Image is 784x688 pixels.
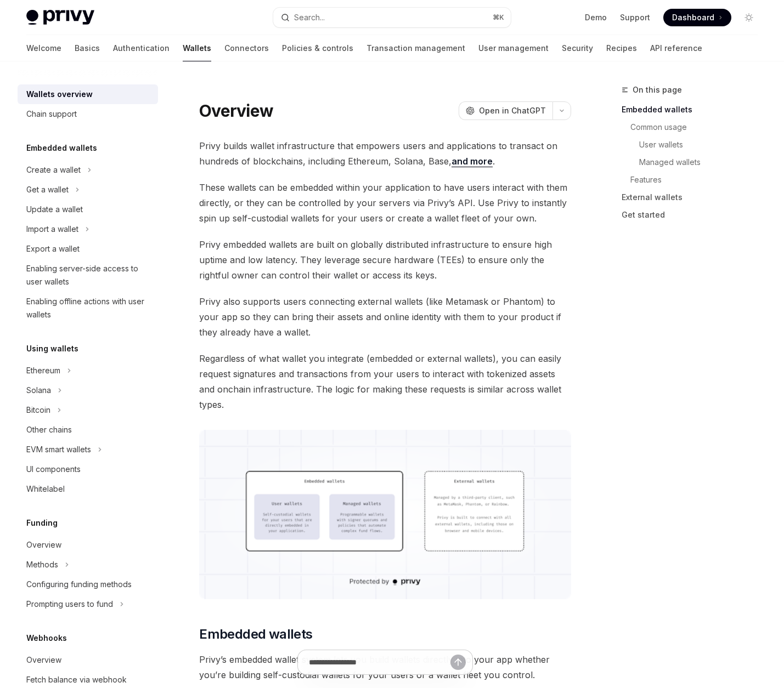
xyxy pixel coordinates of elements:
[26,423,72,436] div: Other chains
[199,626,312,643] span: Embedded wallets
[650,35,702,61] a: API reference
[459,101,552,120] button: Open in ChatGPT
[26,598,113,611] div: Prompting users to fund
[75,35,100,61] a: Basics
[26,578,132,591] div: Configuring funding methods
[622,101,766,118] a: Embedded wallets
[26,558,58,571] div: Methods
[26,516,58,530] h5: Funding
[26,364,60,377] div: Ethereum
[26,673,127,686] div: Fetch balance via webhook
[622,171,766,189] a: Features
[18,219,158,239] button: Toggle Import a wallet section
[26,163,81,177] div: Create a wallet
[18,575,158,594] a: Configuring funding methods
[199,101,273,121] h1: Overview
[26,183,69,196] div: Get a wallet
[199,237,571,283] span: Privy embedded wallets are built on globally distributed infrastructure to ensure high uptime and...
[26,538,61,551] div: Overview
[672,12,714,23] span: Dashboard
[199,430,571,599] img: images/walletoverview.png
[18,440,158,459] button: Toggle EVM smart wallets section
[18,259,158,292] a: Enabling server-side access to user wallets
[18,555,158,575] button: Toggle Methods section
[622,136,766,153] a: User wallets
[26,35,61,61] a: Welcome
[26,342,78,355] h5: Using wallets
[26,223,78,236] div: Import a wallet
[18,160,158,180] button: Toggle Create a wallet section
[294,11,325,24] div: Search...
[113,35,170,61] a: Authentication
[366,35,465,61] a: Transaction management
[26,262,151,288] div: Enabling server-side access to user wallets
[633,83,682,96] span: On this page
[26,10,94,25] img: light logo
[606,35,637,61] a: Recipes
[18,84,158,104] a: Wallets overview
[493,13,504,22] span: ⌘ K
[479,105,546,116] span: Open in ChatGPT
[199,294,571,340] span: Privy also supports users connecting external wallets (like Metamask or Phantom) to your app so t...
[26,653,61,667] div: Overview
[26,107,77,121] div: Chain support
[18,479,158,499] a: Whitelabel
[18,650,158,670] a: Overview
[18,180,158,200] button: Toggle Get a wallet section
[740,9,758,26] button: Toggle dark mode
[622,153,766,171] a: Managed wallets
[199,180,571,226] span: These wallets can be embedded within your application to have users interact with them directly, ...
[273,8,511,27] button: Open search
[622,189,766,206] a: External wallets
[26,203,83,216] div: Update a wallet
[26,242,80,255] div: Export a wallet
[478,35,549,61] a: User management
[199,138,571,169] span: Privy builds wallet infrastructure that empowers users and applications to transact on hundreds o...
[26,295,151,321] div: Enabling offline actions with user wallets
[18,380,158,400] button: Toggle Solana section
[18,535,158,555] a: Overview
[224,35,269,61] a: Connectors
[26,403,50,417] div: Bitcoin
[26,88,93,101] div: Wallets overview
[18,239,158,259] a: Export a wallet
[18,292,158,325] a: Enabling offline actions with user wallets
[585,12,607,23] a: Demo
[18,361,158,380] button: Toggle Ethereum section
[450,655,466,670] button: Send message
[18,420,158,440] a: Other chains
[26,443,91,456] div: EVM smart wallets
[183,35,211,61] a: Wallets
[18,594,158,614] button: Toggle Prompting users to fund section
[18,200,158,219] a: Update a wallet
[18,459,158,479] a: UI components
[562,35,593,61] a: Security
[18,400,158,420] button: Toggle Bitcoin section
[26,463,81,476] div: UI components
[26,482,65,496] div: Whitelabel
[622,206,766,224] a: Get started
[622,118,766,136] a: Common usage
[26,632,67,645] h5: Webhooks
[18,104,158,124] a: Chain support
[26,141,97,155] h5: Embedded wallets
[199,351,571,412] span: Regardless of what wallet you integrate (embedded or external wallets), you can easily request si...
[620,12,650,23] a: Support
[663,9,731,26] a: Dashboard
[309,650,450,674] input: Ask a question...
[26,384,51,397] div: Solana
[282,35,353,61] a: Policies & controls
[452,156,493,167] a: and more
